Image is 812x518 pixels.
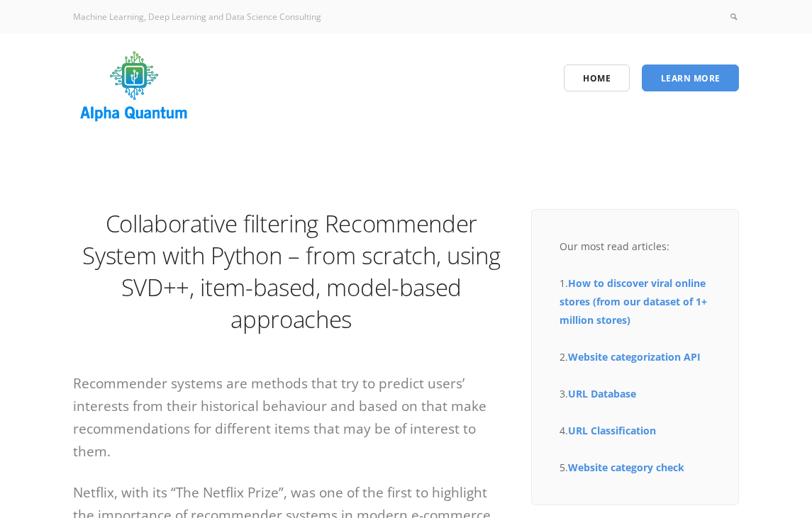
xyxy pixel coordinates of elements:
h1: Collaborative filtering Recommender System with Python – from scratch, using SVD++, item-based, m... [73,208,511,335]
a: Learn More [642,64,740,91]
span: Home [583,72,611,84]
a: Website category check [568,461,684,474]
a: How to discover viral online stores (from our dataset of 1+ million stores) [560,276,707,327]
a: URL Database [568,387,636,400]
span: Machine Learning, Deep Learning and Data Science Consulting [73,11,321,23]
a: Home [564,64,630,91]
div: Our most read articles: 1. 2. 3. 4. 5. [560,237,711,477]
p: Recommender systems are methods that try to predict users’ interests from their historical behavi... [73,372,511,463]
a: Website categorization API [568,350,701,364]
span: Learn More [661,72,721,84]
a: URL Classification [568,424,656,437]
img: logo [73,46,196,128]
